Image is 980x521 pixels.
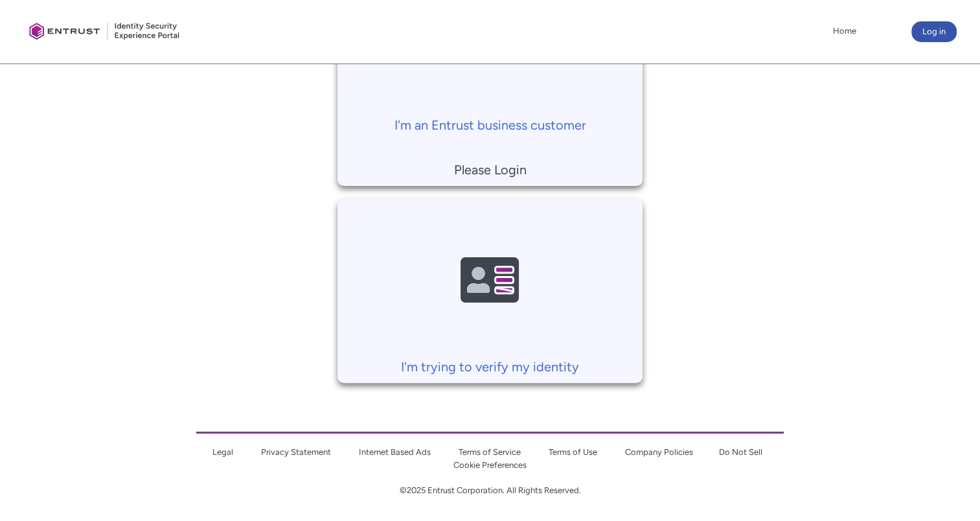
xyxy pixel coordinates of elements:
[196,484,784,497] p: ©2025 Entrust Corporation. All Rights Reserved.
[624,447,692,457] a: Company Policies
[344,160,635,179] p: Please Login
[548,447,597,457] a: Terms of Use
[260,447,330,457] a: Privacy Statement
[453,460,527,470] a: Cookie Preferences
[911,21,957,42] button: Log in
[337,199,642,377] a: I'm trying to verify my identity
[344,357,635,376] p: I'm trying to verify my identity
[428,211,551,351] img: Contact Support
[830,21,860,41] a: Home
[718,447,762,457] a: Do Not Sell
[212,447,233,457] a: Legal
[458,447,520,457] a: Terms of Service
[358,447,430,457] a: Internet Based Ads
[344,115,635,135] p: I'm an Entrust business customer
